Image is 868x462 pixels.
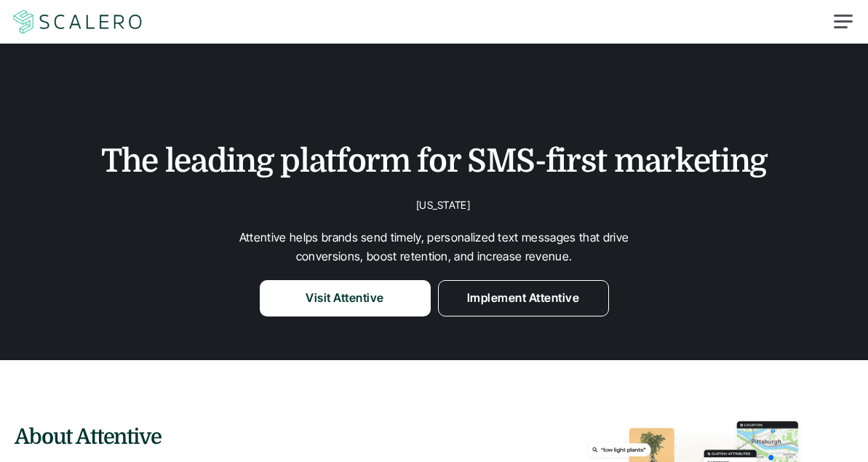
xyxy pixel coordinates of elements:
[467,289,579,308] p: Implement Attentive
[15,423,451,453] h3: About Attentive
[216,228,653,266] p: Attentive helps brands send timely, personalized text messages that drive conversions, boost rete...
[71,143,798,181] h1: The leading platform for SMS-first marketing
[306,289,383,308] p: Visit Attentive
[438,280,609,316] a: Implement Attentive
[416,196,470,214] p: [US_STATE]
[11,8,145,36] img: Scalero company logotype
[11,9,145,35] a: Scalero company logotype
[260,280,431,316] a: Visit Attentive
